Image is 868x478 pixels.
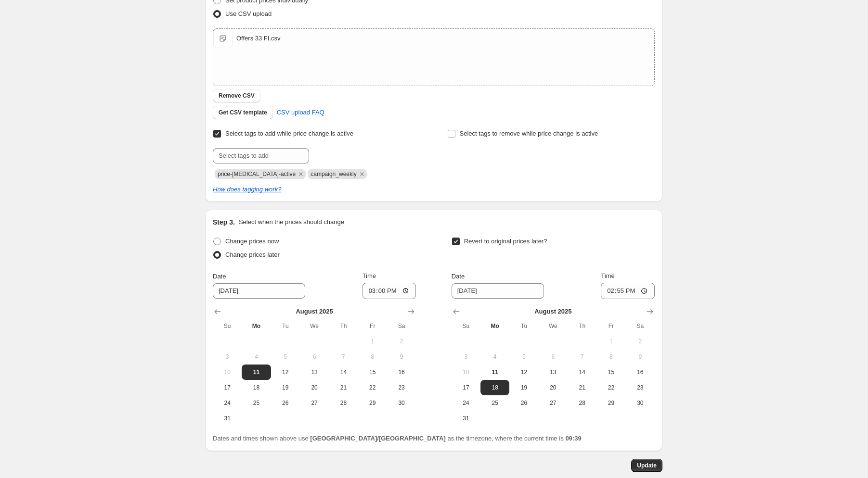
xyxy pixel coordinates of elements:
span: 25 [484,399,505,407]
button: Monday August 25 2025 [480,395,509,411]
button: Friday August 1 2025 [596,334,625,349]
button: Show previous month, July 2025 [450,305,463,318]
span: 22 [600,384,622,391]
span: Update [637,462,657,469]
button: Sunday August 17 2025 [213,380,242,395]
button: Show next month, September 2025 [404,305,418,318]
span: Tu [513,322,534,330]
span: 28 [571,399,593,407]
button: Sunday August 3 2025 [452,349,480,365]
button: Sunday August 24 2025 [452,395,480,411]
span: 23 [630,384,651,391]
button: Monday August 4 2025 [480,349,509,365]
span: 15 [362,368,383,376]
button: Monday August 25 2025 [242,395,271,411]
button: Wednesday August 20 2025 [539,380,568,395]
button: Saturday August 16 2025 [626,365,655,380]
span: Sa [391,322,412,330]
span: 13 [304,368,325,376]
th: Saturday [626,318,655,334]
a: CSV upload FAQ [271,105,330,120]
span: 2 [391,338,412,345]
span: 9 [391,353,412,361]
span: 31 [455,415,477,422]
th: Tuesday [509,318,538,334]
button: Thursday August 28 2025 [568,395,596,411]
span: 19 [275,384,296,391]
span: 17 [455,384,477,391]
input: 8/11/2025 [213,283,305,299]
span: We [304,322,325,330]
span: Select tags to add while price change is active [225,130,353,137]
span: Su [455,322,477,330]
button: Sunday August 24 2025 [213,395,242,411]
button: Wednesday August 20 2025 [300,380,329,395]
button: Tuesday August 5 2025 [271,349,300,365]
span: 12 [513,368,534,376]
button: Remove CSV [213,89,260,102]
span: Revert to original prices later? [464,238,547,245]
span: 30 [391,399,412,407]
button: Sunday August 17 2025 [452,380,480,395]
span: Su [217,322,238,330]
th: Monday [480,318,509,334]
button: Sunday August 31 2025 [213,411,242,426]
span: price-change-job-active [218,171,296,177]
button: Friday August 29 2025 [358,395,387,411]
span: 26 [513,399,534,407]
span: Select tags to remove while price change is active [460,130,598,137]
span: 23 [391,384,412,391]
button: Friday August 8 2025 [596,349,625,365]
span: 3 [455,353,477,361]
button: Friday August 29 2025 [596,395,625,411]
span: 8 [362,353,383,361]
span: 26 [275,399,296,407]
span: 7 [571,353,593,361]
span: 18 [246,384,267,391]
span: 22 [362,384,383,391]
button: Today Monday August 11 2025 [242,365,271,380]
button: Thursday August 14 2025 [568,365,596,380]
button: Remove campaign_weekly [358,170,366,178]
button: Show next month, September 2025 [643,305,657,318]
span: 6 [543,353,564,361]
th: Saturday [387,318,416,334]
p: Select when the prices should change [239,217,344,227]
button: Saturday August 2 2025 [387,334,416,349]
button: Monday August 18 2025 [480,380,509,395]
span: 21 [333,384,354,391]
span: Date [452,273,465,280]
span: 12 [275,368,296,376]
span: 28 [333,399,354,407]
span: Date [213,273,226,280]
th: Thursday [329,318,358,334]
span: campaign_weekly [311,171,356,177]
button: Saturday August 30 2025 [387,395,416,411]
button: Today Monday August 11 2025 [480,365,509,380]
button: Wednesday August 6 2025 [300,349,329,365]
span: Fr [600,322,622,330]
button: Tuesday August 12 2025 [509,365,538,380]
span: 24 [217,399,238,407]
button: Get CSV template [213,106,273,119]
button: Saturday August 16 2025 [387,365,416,380]
button: Tuesday August 5 2025 [509,349,538,365]
span: 15 [600,368,622,376]
button: Saturday August 9 2025 [626,349,655,365]
button: Thursday August 28 2025 [329,395,358,411]
span: 17 [217,384,238,391]
button: Monday August 18 2025 [242,380,271,395]
span: 30 [630,399,651,407]
span: 19 [513,384,534,391]
button: Friday August 15 2025 [596,365,625,380]
button: Friday August 22 2025 [596,380,625,395]
span: 4 [484,353,505,361]
span: 11 [484,368,505,376]
span: 27 [304,399,325,407]
div: Offers 33 FI.csv [236,34,281,43]
input: Select tags to add [213,148,309,164]
button: Remove price-change-job-active [297,170,305,178]
span: Time [601,272,614,279]
button: Thursday August 7 2025 [329,349,358,365]
span: 27 [543,399,564,407]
